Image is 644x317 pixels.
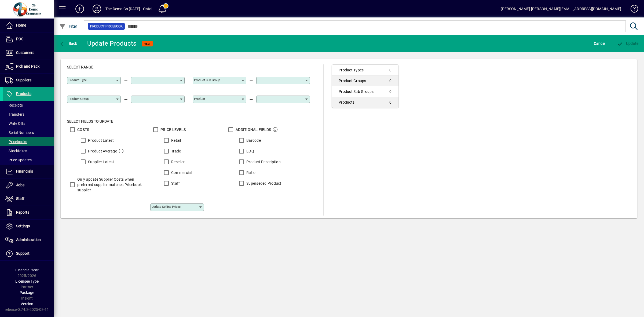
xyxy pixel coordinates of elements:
[501,5,621,13] div: [PERSON_NAME] [PERSON_NAME][EMAIL_ADDRESS][DOMAIN_NAME]
[16,37,23,41] span: POS
[5,140,27,144] span: Pricebooks
[377,86,398,97] td: 0
[160,127,186,132] span: Price Levels
[377,75,398,86] td: 0
[5,112,24,116] span: Transfers
[170,181,180,186] label: Staff
[377,65,398,75] td: 0
[16,92,31,96] span: Products
[87,148,117,154] label: Product Average
[5,130,34,135] span: Serial Numbers
[3,60,54,73] a: Pick and Pack
[617,41,638,46] span: Update
[3,206,54,219] a: Reports
[16,78,31,82] span: Suppliers
[3,46,54,60] a: Customers
[21,302,33,306] span: Version
[76,177,142,193] label: Only update Supplier Costs when preferred supplier matches Pricebook supplier
[5,121,25,126] span: Write Offs
[88,4,105,14] button: Profile
[144,42,151,45] span: NEW
[16,224,30,228] span: Settings
[594,39,606,48] span: Cancel
[3,119,54,128] a: Write Offs
[245,170,255,175] label: Ratio
[59,24,77,28] span: Filter
[16,210,29,214] span: Reports
[87,138,114,143] label: Product Latest
[377,97,398,108] td: 0
[58,39,79,48] button: Back
[3,165,54,178] a: Financials
[16,23,26,27] span: Home
[20,290,34,295] span: Package
[77,127,89,132] span: Costs
[245,148,254,154] label: EOQ
[170,138,181,143] label: Retail
[332,65,377,75] td: Product Types
[16,251,30,256] span: Support
[236,127,271,132] span: Additional Fields
[3,247,54,260] a: Support
[245,159,281,165] label: Product Description
[332,86,377,97] td: Product Sub Groups
[59,41,77,46] span: Back
[71,4,88,14] button: Add
[332,75,377,86] td: Product Groups
[3,233,54,247] a: Administration
[16,238,41,242] span: Administration
[67,65,93,69] span: Select Range
[615,39,640,48] button: Update
[3,155,54,165] a: Price Updates
[87,159,114,165] label: Supplier Latest
[3,101,54,110] a: Receipts
[3,110,54,119] a: Transfers
[170,159,185,165] label: Reseller
[5,103,23,107] span: Receipts
[16,169,33,173] span: Financials
[170,170,192,175] label: Commercial
[3,128,54,137] a: Serial Numbers
[68,97,89,101] mat-label: Product Group
[3,192,54,206] a: Staff
[194,97,205,101] mat-label: Product
[245,138,261,143] label: Barcode
[152,205,181,209] mat-label: Update Selling Prices
[3,137,54,146] a: Pricebooks
[627,1,637,19] a: Knowledge Base
[3,19,54,32] a: Home
[592,39,607,48] button: Cancel
[5,158,32,162] span: Price Updates
[67,119,113,123] span: Select Fields to Update
[194,78,220,82] mat-label: Product Sub group
[3,220,54,233] a: Settings
[3,32,54,46] a: POS
[54,39,83,48] app-page-header-button: Back
[5,149,27,153] span: Stocktakes
[68,78,87,82] mat-label: Product Type
[15,279,39,283] span: Licensee Type
[16,50,34,55] span: Customers
[170,148,181,154] label: Trade
[87,39,137,48] div: Update Products
[58,21,79,31] button: Filter
[3,178,54,192] a: Jobs
[3,74,54,87] a: Suppliers
[16,196,24,201] span: Staff
[105,5,154,13] div: The Demo Co [DATE] - Ontoit
[3,146,54,155] a: Stocktakes
[90,24,123,29] span: Product Pricebook
[332,97,377,108] td: Products
[16,64,39,68] span: Pick and Pack
[245,181,281,186] label: Superseded Product
[16,183,24,187] span: Jobs
[15,268,39,272] span: Financial Year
